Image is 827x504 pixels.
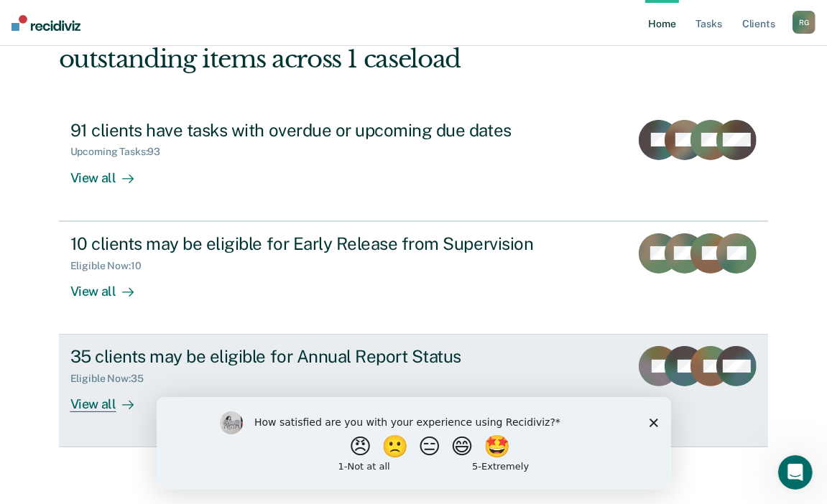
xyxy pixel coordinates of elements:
iframe: Survey by Kim from Recidiviz [157,397,671,490]
div: Upcoming Tasks : 93 [70,146,172,158]
div: Eligible Now : 35 [70,373,155,385]
div: 10 clients may be eligible for Early Release from Supervision [70,233,575,254]
div: 91 clients have tasks with overdue or upcoming due dates [70,120,575,141]
iframe: Intercom live chat [778,455,813,490]
div: View all [70,158,151,186]
div: R G [793,11,816,34]
div: Eligible Now : 10 [70,260,153,272]
div: 35 clients may be eligible for Annual Report Status [70,346,575,367]
div: Hi, [PERSON_NAME]. We’ve found some outstanding items across 1 caseload [59,15,627,74]
a: 35 clients may be eligible for Annual Report StatusEligible Now:35View all [59,335,769,447]
button: RG [793,11,816,34]
div: View all [70,271,151,299]
img: Recidiviz [11,15,80,31]
a: 91 clients have tasks with overdue or upcoming due datesUpcoming Tasks:93View all [59,108,769,221]
a: 10 clients may be eligible for Early Release from SupervisionEligible Now:10View all [59,221,769,335]
div: View all [70,385,151,413]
